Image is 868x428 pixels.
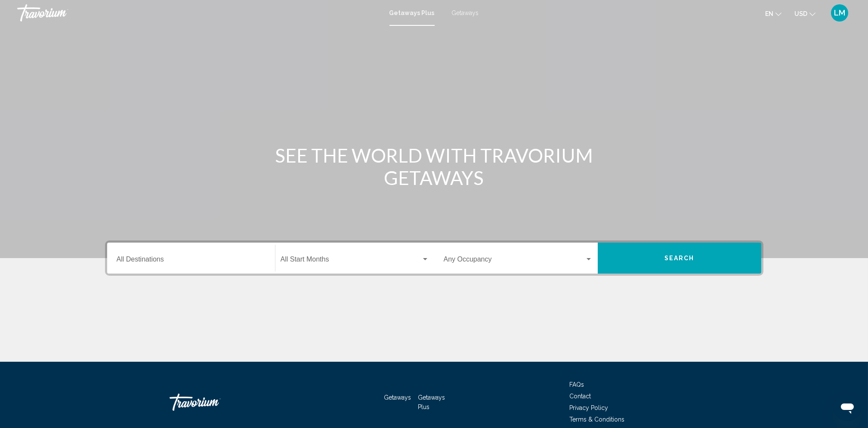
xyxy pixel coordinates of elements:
a: Getaways Plus [418,394,445,410]
h1: SEE THE WORLD WITH TRAVORIUM GETAWAYS [273,144,596,189]
span: en [765,10,773,17]
a: FAQs [570,381,584,388]
a: Privacy Policy [570,404,609,411]
a: Getaways [452,9,479,16]
span: USD [794,10,807,17]
a: Getaways Plus [389,9,435,16]
button: Change language [765,7,782,20]
a: Contact [570,393,591,400]
button: Change currency [794,7,815,20]
iframe: Button to launch messaging window [834,394,861,421]
button: Search [598,243,761,274]
a: Terms & Conditions [570,416,625,423]
span: LM [834,9,845,17]
span: Search [664,255,695,262]
a: Getaways [384,394,411,401]
div: Search widget [107,243,761,274]
a: Travorium [170,389,256,415]
a: Travorium [17,4,381,22]
button: User Menu [828,4,851,22]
